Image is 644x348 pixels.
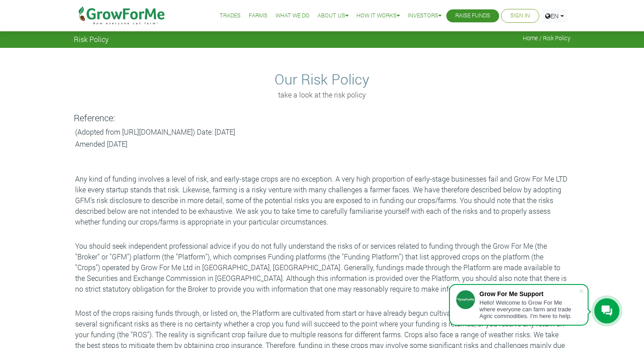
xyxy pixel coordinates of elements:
[75,139,569,149] p: Amended [DATE]
[75,241,569,294] p: You should seek independent professional advice if you do not fully understand the risks of or se...
[479,290,579,297] div: Grow For Me Support
[479,299,579,319] div: Hello! Welcome to Grow For Me where everyone can farm and trade Agric commodities. I'm here to help.
[75,71,569,88] h2: Our Risk Policy
[75,127,569,137] p: (Adopted from [URL][DOMAIN_NAME]) Date: [DATE]
[75,174,569,227] p: Any kind of funding involves a level of risk, and early-stage crops are no exception. A very high...
[74,112,570,123] h5: Reference:
[75,89,569,100] p: take a look at the risk policy
[408,11,441,21] a: Investors
[275,11,309,21] a: What We Do
[510,11,530,21] a: Sign In
[318,11,348,21] a: About Us
[249,11,267,21] a: Farms
[220,11,241,21] a: Trades
[455,11,490,21] a: Raise Funds
[541,9,568,23] a: EN
[356,11,400,21] a: How it Works
[523,35,570,42] span: Home / Risk Policy
[74,35,109,43] span: Risk Policy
